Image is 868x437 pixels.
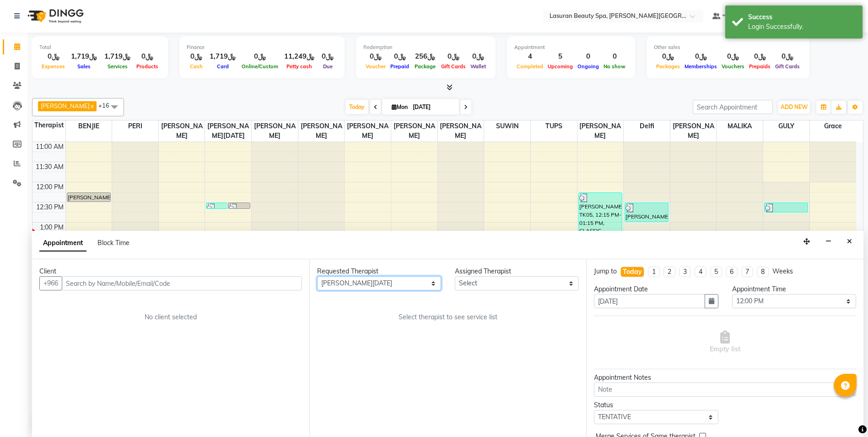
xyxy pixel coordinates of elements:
span: Upcoming [545,63,575,70]
div: No client selected [61,312,280,322]
div: ﷼256 [411,51,439,62]
span: Select therapist to see service list [399,312,497,322]
span: Vouchers [719,63,747,70]
div: ﷼0 [682,51,719,62]
span: [PERSON_NAME] [298,120,345,142]
div: Success [748,12,856,22]
div: ﷼0 [187,51,206,62]
span: Prepaids [747,63,773,70]
span: Online/Custom [239,63,280,70]
button: ADD NEW [778,101,810,114]
input: Search by Name/Mobile/Email/Code [62,276,302,290]
div: Requested Therapist [317,267,441,276]
span: Card [215,63,231,70]
div: Today [623,267,642,277]
li: 4 [695,267,706,277]
div: ﷼0 [388,51,411,62]
div: ﷼0 [363,51,388,62]
span: Prepaid [388,63,411,70]
span: Services [105,63,130,70]
div: ﷼0 [134,51,161,62]
div: ﷼1,719 [101,51,134,62]
div: Jump to [594,267,617,276]
div: Reem, TK03, 12:30 PM-12:31 PM, HAIR COLOR FULL COLOR ROOT | صبغة الشعر بالكامل للشعر الجذور [206,203,227,208]
div: ﷼0 [468,51,488,62]
span: [PERSON_NAME] [577,120,624,142]
div: ﷼0 [439,51,468,62]
img: logo [23,3,86,29]
div: ﷼0 [39,51,67,62]
span: [PERSON_NAME] [438,120,484,142]
span: Memberships [682,63,719,70]
div: Login Successfully. [748,22,856,32]
span: [PERSON_NAME] [159,120,205,142]
span: ADD NEW [781,104,808,110]
span: Due [321,63,335,70]
div: 1:00 PM [38,223,65,232]
div: ﷼1,719 [67,51,101,62]
li: 6 [726,267,738,277]
div: [PERSON_NAME], TK04, 12:30 PM-12:46 PM, Highlight FULL HEAD Length 1 | هايلايت لكامل الشعر 1 [765,203,808,212]
div: 12:00 PM [34,182,65,192]
span: Appointment [39,235,86,251]
div: ﷼11,249 [280,51,318,62]
span: BENJIE [66,120,112,132]
span: [PERSON_NAME] [252,120,298,142]
button: Close [843,235,856,249]
div: Assigned Therapist [455,267,579,276]
div: 4 [514,51,545,62]
span: TUPS [531,120,577,132]
span: Expenses [39,63,67,70]
div: [PERSON_NAME], TK09, 12:30 PM-01:00 PM, Head Neck Shoulder Foot Massage | جلسه تدليك الرأس والرقب... [625,203,668,222]
li: 1 [648,267,660,277]
input: 2025-09-01 [410,100,456,114]
input: Search Appointment [693,100,773,114]
div: Finance [187,44,337,51]
span: Petty cash [284,63,314,70]
div: Client [39,267,302,276]
div: ﷼0 [318,51,337,62]
span: Block Time [97,239,129,247]
span: Wallet [468,63,488,70]
div: ﷼0 [239,51,280,62]
span: Today [345,100,368,114]
div: Appointment Time [732,284,856,294]
button: +966 [39,276,62,290]
span: [PERSON_NAME] [345,120,391,142]
div: Redemption [363,44,488,51]
span: Gift Cards [439,63,468,70]
span: [PERSON_NAME] [391,120,437,142]
div: 11:00 AM [34,142,65,152]
div: Appointment Notes [594,373,856,382]
div: Other sales [654,44,802,51]
span: Sales [75,63,93,70]
span: Mon [389,104,410,110]
span: MALIKA [717,120,763,132]
div: Therapist [32,120,65,130]
li: 3 [679,267,691,277]
div: ﷼1,719 [206,51,239,62]
div: Total [39,44,161,51]
div: [PERSON_NAME] [PERSON_NAME], TK01, 12:15 PM-12:30 PM, [GEOGRAPHIC_DATA] | جلسة [PERSON_NAME] [67,193,110,202]
li: 7 [741,267,753,277]
div: 0 [601,51,628,62]
span: [PERSON_NAME] [41,102,90,109]
div: Reem, TK03, 12:30 PM-12:31 PM, HAIR COLOR TONER MEDUIM | تونر للشعر المتوسط [228,203,249,208]
div: ﷼0 [719,51,747,62]
span: [PERSON_NAME] [670,120,717,142]
input: yyyy-mm-dd [594,294,705,308]
span: Voucher [363,63,388,70]
span: Delfi [624,120,670,132]
span: Grace [810,120,856,132]
span: +16 [98,102,116,109]
div: Status [594,400,718,410]
div: ﷼0 [654,51,682,62]
div: ﷼0 [747,51,773,62]
span: SUWIN [484,120,530,132]
span: Packages [654,63,682,70]
a: x [90,102,94,109]
div: 12:30 PM [34,202,65,212]
span: Cash [188,63,205,70]
span: PERI [112,120,158,132]
div: [PERSON_NAME], TK05, 12:15 PM-01:15 PM, CLASSIC COMBO M&P | كومبو كلاسيك (باديكير+مانكير) [579,193,622,232]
